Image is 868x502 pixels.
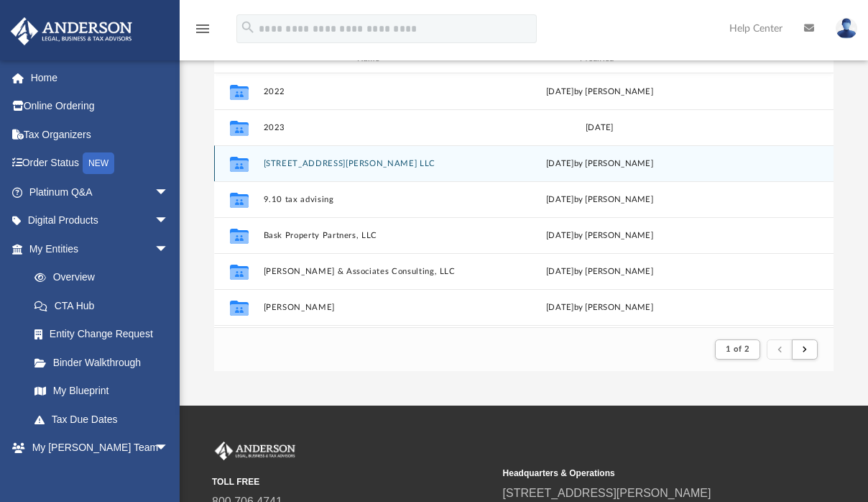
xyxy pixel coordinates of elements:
a: Tax Organizers [10,120,190,149]
small: Headquarters & Operations [503,467,784,480]
div: [DATE] by [PERSON_NAME] [489,158,709,170]
a: Entity Change Request [20,320,190,349]
a: Online Ordering [10,92,190,121]
div: [DATE] by [PERSON_NAME] [489,301,709,314]
a: Overview [20,263,190,292]
i: menu [194,20,211,37]
a: My Entitiesarrow_drop_down [10,234,190,263]
button: Bask Property Partners, LLC [263,231,483,240]
div: [DATE] by [PERSON_NAME] [489,86,709,99]
a: Order StatusNEW [10,149,190,178]
a: menu [194,27,211,37]
a: Binder Walkthrough [20,348,190,377]
span: arrow_drop_down [154,434,183,463]
div: [DATE] by [PERSON_NAME] [489,193,709,206]
span: arrow_drop_down [154,234,183,264]
button: 2023 [263,123,483,132]
i: search [240,19,256,35]
div: grid [214,73,834,328]
button: [PERSON_NAME] & Associates Consulting, LLC [263,267,483,276]
button: [STREET_ADDRESS][PERSON_NAME] LLC [263,159,483,168]
button: [PERSON_NAME] [263,303,483,312]
a: Digital Productsarrow_drop_down [10,206,190,235]
span: 1 of 2 [726,345,749,353]
a: Platinum Q&Aarrow_drop_down [10,178,190,206]
div: [DATE] [489,122,709,134]
a: Tax Due Dates [20,405,190,434]
button: 2022 [263,87,483,96]
button: 1 of 2 [715,339,760,360]
div: NEW [83,152,114,174]
a: [STREET_ADDRESS][PERSON_NAME] [503,487,711,499]
a: My [PERSON_NAME] Teamarrow_drop_down [10,434,183,462]
div: [DATE] by [PERSON_NAME] [489,265,709,278]
span: arrow_drop_down [154,178,183,207]
small: TOLL FREE [212,475,493,488]
a: Home [10,63,190,92]
span: arrow_drop_down [154,206,183,236]
a: CTA Hub [20,291,190,320]
div: [DATE] by [PERSON_NAME] [489,229,709,242]
img: Anderson Advisors Platinum Portal [212,442,298,460]
img: Anderson Advisors Platinum Portal [6,17,137,45]
img: User Pic [836,18,857,39]
button: 9.10 tax advising [263,195,483,204]
a: My Blueprint [20,377,183,406]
